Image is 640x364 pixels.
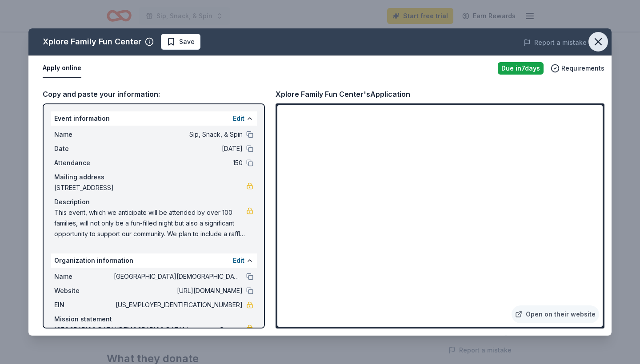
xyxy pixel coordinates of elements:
[43,35,141,49] div: Xplore Family Fun Center
[54,314,253,324] div: Mission statement
[54,172,253,182] div: Mailing address
[54,197,253,207] div: Description
[43,59,81,78] button: Apply online
[51,111,257,126] div: Event information
[233,255,244,266] button: Edit
[233,113,244,124] button: Edit
[54,143,114,154] span: Date
[276,88,410,100] div: Xplore Family Fun Center's Application
[54,207,246,239] span: This event, which we anticipate will be attended by over 100 families, will not only be a fun-fil...
[561,63,604,74] span: Requirements
[54,285,114,296] span: Website
[179,36,195,47] span: Save
[161,34,200,50] button: Save
[512,305,599,323] a: Open on their website
[551,63,604,74] button: Requirements
[54,271,114,282] span: Name
[51,253,257,268] div: Organization information
[114,143,243,154] span: [DATE]
[114,300,243,310] span: [US_EMPLOYER_IDENTIFICATION_NUMBER]
[54,300,114,310] span: EIN
[54,129,114,140] span: Name
[498,62,544,75] div: Due in 7 days
[43,88,265,100] div: Copy and paste your information:
[114,158,243,168] span: 150
[54,324,246,356] span: [GEOGRAPHIC_DATA][DEMOGRAPHIC_DATA] is a nonprofit organization. It is based in [GEOGRAPHIC_DATA]...
[114,285,243,296] span: [URL][DOMAIN_NAME]
[54,158,114,168] span: Attendance
[114,271,243,282] span: [GEOGRAPHIC_DATA][DEMOGRAPHIC_DATA]
[54,182,246,193] span: [STREET_ADDRESS]
[114,129,243,140] span: Sip, Snack, & Spin
[524,37,587,48] button: Report a mistake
